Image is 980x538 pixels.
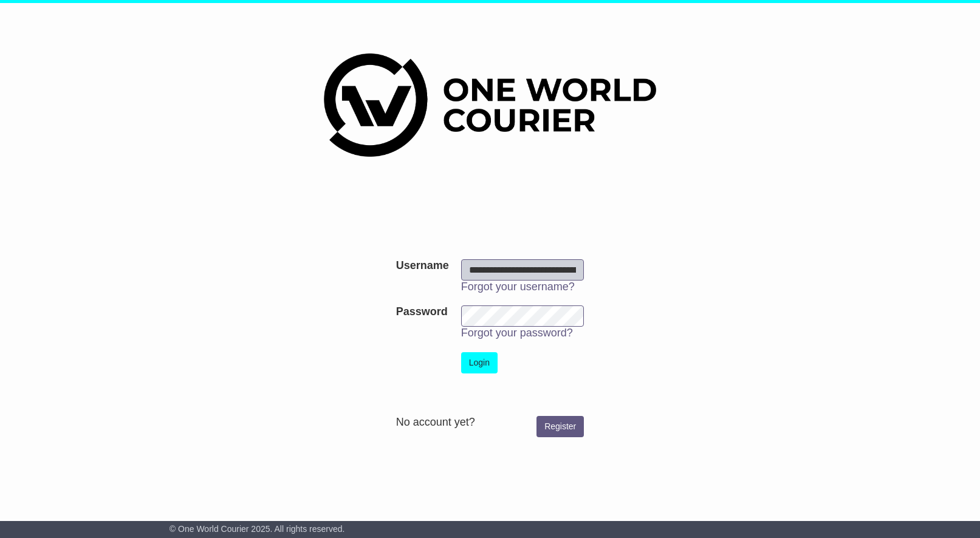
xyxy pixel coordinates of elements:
a: Forgot your password? [461,327,573,339]
button: Login [461,352,498,373]
a: Register [536,416,584,437]
div: No account yet? [396,416,584,429]
label: Username [396,259,449,273]
span: © One World Courier 2025. All rights reserved. [170,524,345,534]
img: One World [324,53,656,157]
a: Forgot your username? [461,281,575,293]
label: Password [396,305,448,319]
